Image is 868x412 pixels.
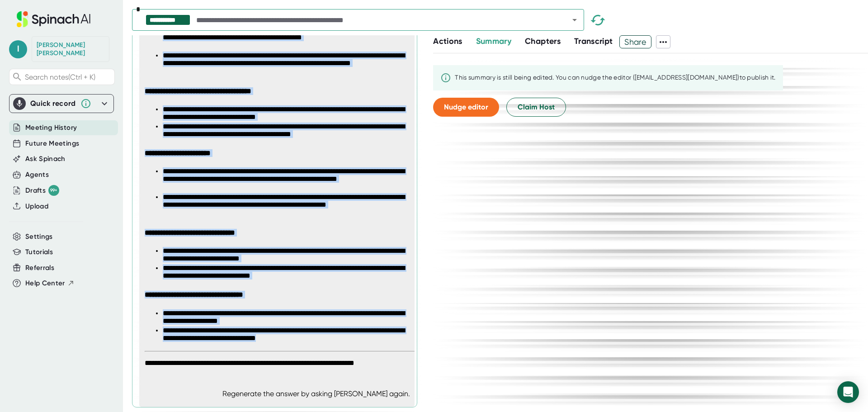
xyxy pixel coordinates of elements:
button: Ask Spinach [25,154,66,164]
span: Actions [433,36,462,46]
span: Nudge editor [444,103,488,111]
button: Actions [433,35,462,47]
span: l [9,40,27,58]
div: Quick record [13,95,110,113]
button: Drafts 99+ [25,185,59,196]
button: Share [619,35,651,48]
button: Summary [476,35,511,47]
div: This summary is still being edited. You can nudge the editor ([EMAIL_ADDRESS][DOMAIN_NAME]) to pu... [455,74,776,82]
span: Summary [476,36,511,46]
button: Future Meetings [25,138,79,149]
span: Search notes (Ctrl + K) [25,73,95,81]
div: Regenerate the answer by asking [PERSON_NAME] again. [222,389,410,398]
button: Meeting History [25,123,77,133]
div: 99+ [48,185,59,196]
button: Agents [25,170,49,180]
button: Open [568,14,581,26]
span: Chapters [525,36,561,46]
div: LeAnne Ryan [37,41,104,57]
button: Help Center [25,278,75,289]
button: Upload [25,201,48,212]
span: Transcript [574,36,613,46]
button: Chapters [525,35,561,47]
button: Referrals [25,263,54,273]
span: Help Center [25,278,65,289]
span: Claim Host [518,102,555,113]
button: Nudge editor [433,98,499,117]
button: Settings [25,232,53,242]
div: Open Intercom Messenger [837,381,859,403]
div: Quick record [30,99,76,108]
button: Tutorials [25,247,53,257]
button: Transcript [574,35,613,47]
span: Share [620,34,651,50]
button: Claim Host [506,98,566,117]
div: Drafts [25,185,59,196]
